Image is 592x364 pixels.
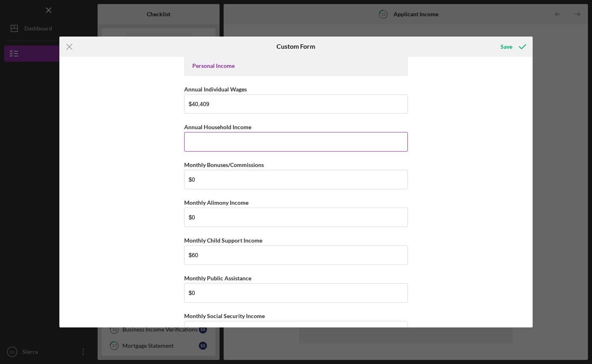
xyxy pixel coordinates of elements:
div: Personal Income [192,63,400,69]
label: Monthly Bonuses/Commissions [184,161,264,168]
div: Save [501,39,512,55]
label: Annual Individual Wages [184,86,247,93]
label: Monthly Public Assistance [184,275,251,282]
button: Save [492,39,533,55]
label: Monthly Social Security Income [184,312,265,319]
label: Annual Household Income [184,123,251,130]
h6: Custom Form [276,43,315,50]
label: Monthly Alimony Income [184,199,248,206]
label: Monthly Child Support Income [184,237,262,244]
